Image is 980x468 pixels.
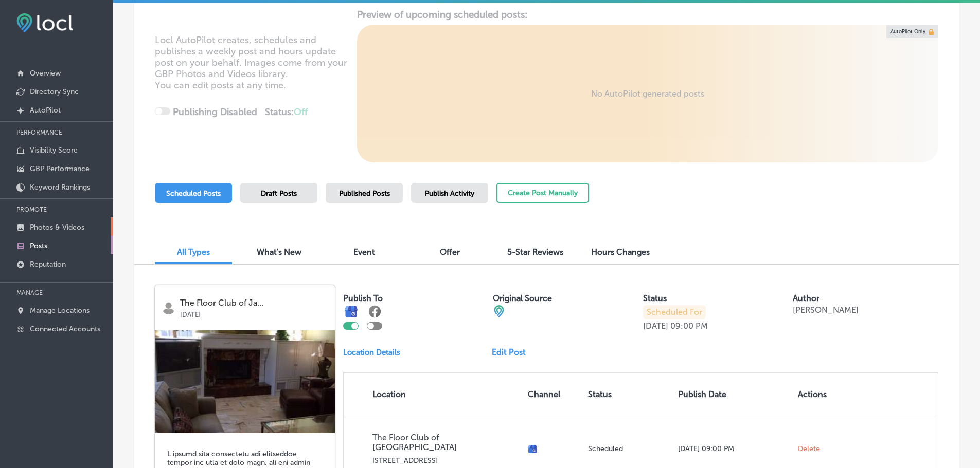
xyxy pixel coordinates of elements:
p: [DATE] 09:00 PM [678,444,790,453]
span: Publish Activity [425,189,474,198]
p: Directory Sync [30,87,79,96]
p: [DATE] [180,308,328,319]
span: Offer [440,247,460,257]
p: Reputation [30,260,66,269]
span: Draft Posts [261,189,297,198]
p: The Floor Club of Ja... [180,298,328,308]
p: Scheduled [588,444,670,453]
span: 5-Star Reviews [507,247,563,257]
p: AutoPilot [30,106,61,115]
p: Scheduled For [643,305,706,319]
p: Manage Locations [30,306,90,315]
img: a8ff3709-af8d-4ec0-8c3e-3acb54792c2dRiceRenovation-JaxGolfandCountryClub31.jpg [155,330,335,433]
span: Published Posts [339,189,390,198]
th: Channel [524,373,584,416]
img: cba84b02adce74ede1fb4a8549a95eca.png [493,305,505,317]
a: Edit Post [492,347,534,357]
span: Hours Changes [591,247,650,257]
label: Publish To [343,293,383,303]
th: Status [584,373,674,416]
p: [PERSON_NAME] [793,305,859,315]
button: Create Post Manually [496,183,589,203]
img: logo [162,302,175,314]
label: Author [793,293,819,303]
span: Delete [798,444,820,454]
p: 09:00 PM [670,321,708,331]
p: The Floor Club of [GEOGRAPHIC_DATA] [372,433,520,452]
p: Connected Accounts [30,325,100,333]
p: Visibility Score [30,146,78,155]
p: [STREET_ADDRESS] [372,456,520,465]
label: Original Source [493,293,552,303]
p: Location Details [343,348,400,357]
p: [DATE] [643,321,668,331]
span: Scheduled Posts [166,189,221,198]
p: Overview [30,69,61,78]
th: Location [344,373,524,416]
p: Photos & Videos [30,223,84,232]
th: Publish Date [674,373,794,416]
span: Event [353,247,375,257]
p: Keyword Rankings [30,183,90,192]
span: What's New [257,247,301,257]
img: fda3e92497d09a02dc62c9cd864e3231.png [16,13,73,32]
p: GBP Performance [30,164,90,173]
p: Posts [30,241,47,250]
label: Status [643,293,667,303]
th: Actions [794,373,842,416]
span: All Types [177,247,210,257]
